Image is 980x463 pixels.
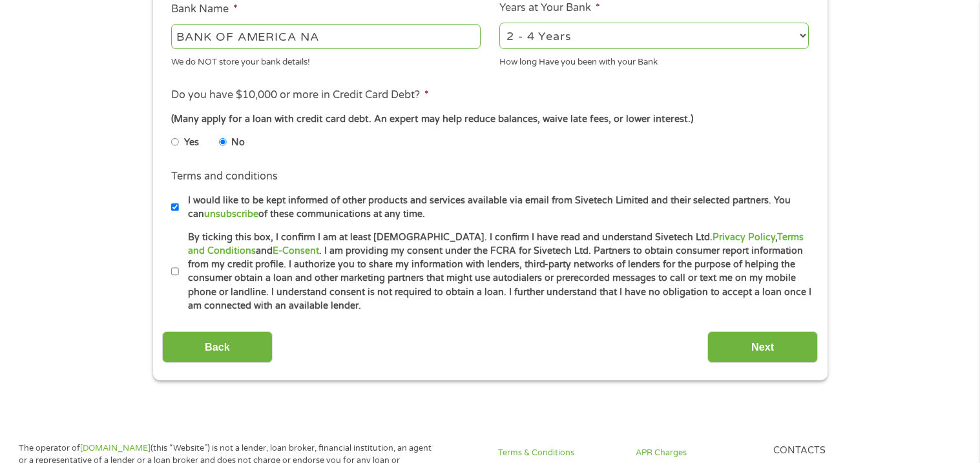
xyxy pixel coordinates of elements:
a: [DOMAIN_NAME] [80,443,151,453]
label: Terms and conditions [171,170,278,183]
div: We do NOT store your bank details! [171,51,481,68]
a: E-Consent [273,245,319,256]
a: unsubscribe [204,209,258,220]
label: Bank Name [171,3,238,16]
label: Yes [184,136,199,150]
a: APR Charges [636,447,758,459]
input: Next [707,331,818,363]
a: Terms & Conditions [498,447,620,459]
input: Back [162,331,273,363]
label: No [231,136,245,150]
a: Terms and Conditions [188,232,804,256]
div: (Many apply for a loan with credit card debt. An expert may help reduce balances, waive late fees... [171,112,808,127]
a: Privacy Policy [713,232,775,243]
label: Years at Your Bank [499,1,600,15]
h4: Contacts [773,445,895,457]
div: How long Have you been with your Bank [499,51,809,68]
label: By ticking this box, I confirm I am at least [DEMOGRAPHIC_DATA]. I confirm I have read and unders... [179,231,813,313]
label: Do you have $10,000 or more in Credit Card Debt? [171,88,429,102]
label: I would like to be kept informed of other products and services available via email from Sivetech... [179,194,813,221]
